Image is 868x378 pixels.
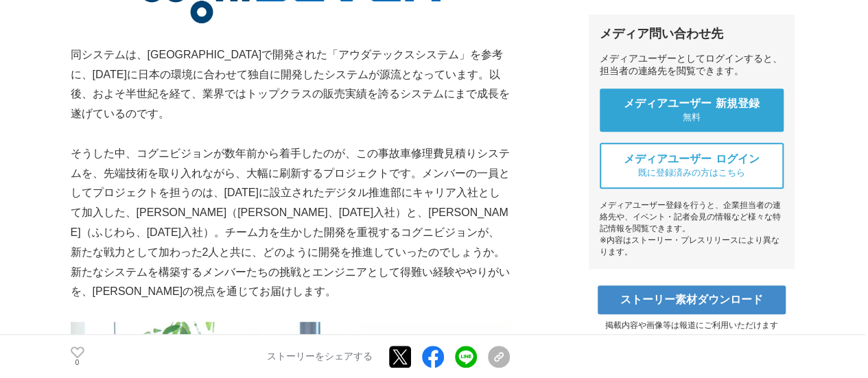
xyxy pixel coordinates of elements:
[624,97,760,111] span: メディアユーザー 新規登録
[598,285,786,314] a: ストーリー素材ダウンロード
[600,200,784,258] div: メディアユーザー登録を行うと、企業担当者の連絡先や、イベント・記者会見の情報など様々な特記情報を閲覧できます。 ※内容はストーリー・プレスリリースにより異なります。
[71,359,84,366] p: 0
[267,351,373,363] p: ストーリーをシェアする
[600,143,784,189] a: メディアユーザー ログイン 既に登録済みの方はこちら
[600,53,784,78] div: メディアユーザーとしてログインすると、担当者の連絡先を閲覧できます。
[71,144,510,302] p: そうした中、コグニビジョンが数年前から着手したのが、この事故車修理費見積りシステムを、先端技術を取り入れながら、大幅に刷新するプロジェクトです。メンバーの一員としてプロジェクトを担うのは、[DA...
[589,320,795,331] p: 掲載内容や画像等は報道にご利用いただけます
[638,167,745,179] span: 既に登録済みの方はこちら
[624,152,760,167] span: メディアユーザー ログイン
[683,111,701,123] span: 無料
[600,88,784,132] a: メディアユーザー 新規登録 無料
[71,45,510,124] p: 同システムは、[GEOGRAPHIC_DATA]で開発された「アウダテックスシステム」を参考に、[DATE]に日本の環境に合わせて独自に開発したシステムが源流となっています。以後、およそ半世紀を...
[600,25,784,42] div: メディア問い合わせ先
